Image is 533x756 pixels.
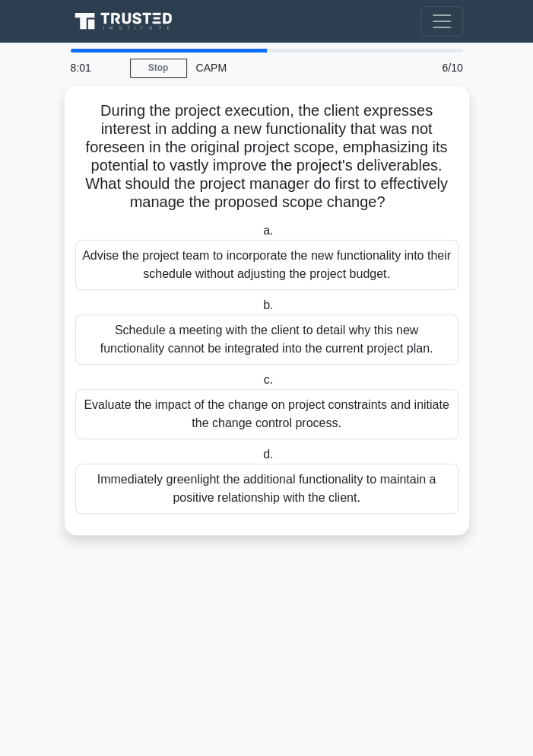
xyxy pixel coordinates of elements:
[420,6,463,37] button: Toggle navigation
[75,240,458,290] div: Advise the project team to incorporate the new functionality into their schedule without adjustin...
[75,389,458,439] div: Evaluate the impact of the change on project constraints and initiate the change control process.
[187,53,404,83] div: CAPM
[263,298,273,311] span: b.
[404,53,472,83] div: 6/10
[74,101,460,212] h5: During the project execution, the client expresses interest in adding a new functionality that wa...
[75,464,458,514] div: Immediately greenlight the additional functionality to maintain a positive relationship with the ...
[263,448,273,461] span: d.
[62,53,130,83] div: 8:01
[130,59,187,78] a: Stop
[75,314,458,365] div: Schedule a meeting with the client to detail why this new functionality cannot be integrated into...
[264,373,273,386] span: c.
[263,224,273,237] span: a.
